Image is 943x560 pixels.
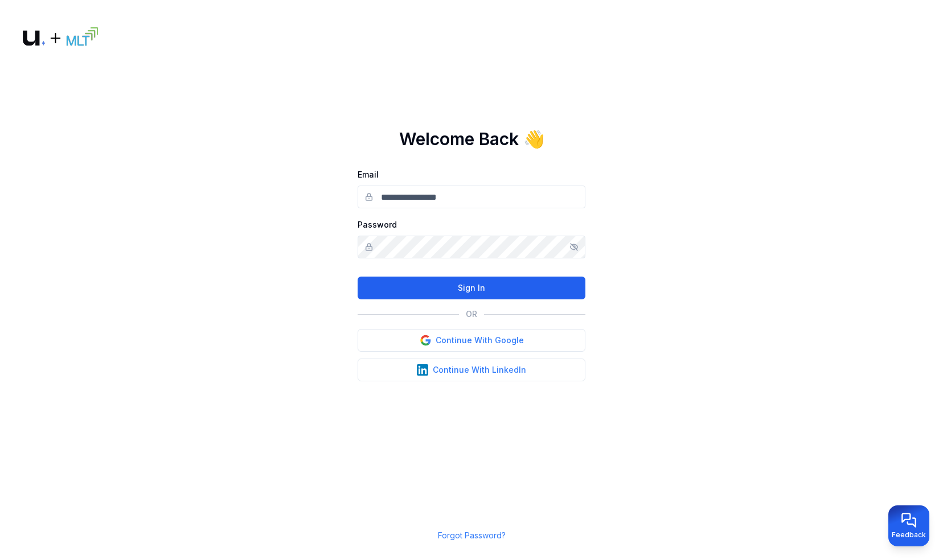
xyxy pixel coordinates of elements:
span: Feedback [892,530,926,540]
img: Logo [23,27,98,49]
button: Continue With Google [358,329,585,352]
label: Email [358,170,379,179]
a: Forgot Password? [438,530,506,540]
button: Continue With LinkedIn [358,359,585,381]
label: Password [358,220,397,229]
button: Show/hide password [569,242,579,252]
h1: Welcome Back 👋 [399,129,544,149]
p: OR [466,308,477,320]
button: Sign In [358,277,585,299]
button: Provide feedback [888,505,929,546]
